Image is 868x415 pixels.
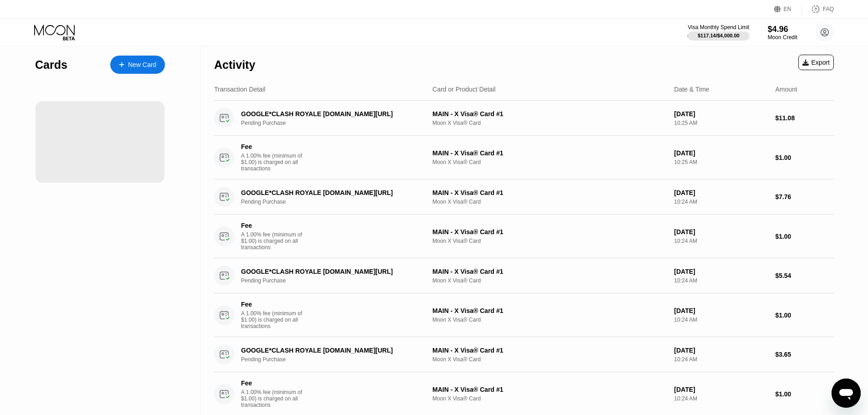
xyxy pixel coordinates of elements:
[674,277,768,284] div: 10:24 AM
[432,268,667,275] div: MAIN - X Visa® Card #1
[35,58,67,72] div: Cards
[775,86,797,93] div: Amount
[432,277,667,284] div: Moon X Visa® Card
[768,25,797,34] div: $4.96
[241,199,431,205] div: Pending Purchase
[674,356,768,363] div: 10:24 AM
[241,268,418,275] div: GOOGLE*CLASH ROYALE [DOMAIN_NAME][URL]
[674,228,768,236] div: [DATE]
[775,233,834,240] div: $1.00
[698,33,740,38] div: $117.14 / $4,000.00
[802,5,834,14] div: FAQ
[674,317,768,323] div: 10:24 AM
[432,347,667,354] div: MAIN - X Visa® Card #1
[432,395,667,402] div: Moon X Visa® Card
[241,153,309,172] div: A 1.00% fee (minimum of $1.00) is charged on all transactions
[832,379,861,408] iframe: Button to launch messaging window, conversation in progress
[214,136,834,179] div: FeeA 1.00% fee (minimum of $1.00) is charged on all transactionsMAIN - X Visa® Card #1Moon X Visa...
[241,277,431,284] div: Pending Purchase
[241,379,305,387] div: Fee
[674,159,768,165] div: 10:25 AM
[432,317,667,323] div: Moon X Visa® Card
[432,386,667,393] div: MAIN - X Visa® Card #1
[241,347,418,354] div: GOOGLE*CLASH ROYALE [DOMAIN_NAME][URL]
[214,293,834,337] div: FeeA 1.00% fee (minimum of $1.00) is charged on all transactionsMAIN - X Visa® Card #1Moon X Visa...
[214,86,265,93] div: Transaction Detail
[214,58,255,72] div: Activity
[110,56,165,74] div: New Card
[775,390,834,398] div: $1.00
[798,55,834,70] div: Export
[674,120,768,126] div: 10:25 AM
[823,6,834,12] div: FAQ
[214,215,834,258] div: FeeA 1.00% fee (minimum of $1.00) is charged on all transactionsMAIN - X Visa® Card #1Moon X Visa...
[674,110,768,118] div: [DATE]
[775,351,834,358] div: $3.65
[432,238,667,244] div: Moon X Visa® Card
[241,143,305,150] div: Fee
[432,149,667,157] div: MAIN - X Visa® Card #1
[432,159,667,165] div: Moon X Visa® Card
[802,59,830,66] div: Export
[674,386,768,393] div: [DATE]
[775,272,834,279] div: $5.54
[688,24,749,41] div: Visa Monthly Spend Limit$117.14/$4,000.00
[241,301,305,308] div: Fee
[432,189,667,196] div: MAIN - X Visa® Card #1
[241,389,309,408] div: A 1.00% fee (minimum of $1.00) is charged on all transactions
[674,199,768,205] div: 10:24 AM
[432,228,667,236] div: MAIN - X Visa® Card #1
[128,61,156,69] div: New Card
[241,356,431,363] div: Pending Purchase
[784,6,791,12] div: EN
[775,193,834,200] div: $7.76
[241,110,418,118] div: GOOGLE*CLASH ROYALE [DOMAIN_NAME][URL]
[214,101,834,136] div: GOOGLE*CLASH ROYALE [DOMAIN_NAME][URL]Pending PurchaseMAIN - X Visa® Card #1Moon X Visa® Card[DAT...
[688,24,749,31] div: Visa Monthly Spend Limit
[775,312,834,319] div: $1.00
[214,337,834,372] div: GOOGLE*CLASH ROYALE [DOMAIN_NAME][URL]Pending PurchaseMAIN - X Visa® Card #1Moon X Visa® Card[DAT...
[432,356,667,363] div: Moon X Visa® Card
[674,149,768,157] div: [DATE]
[432,199,667,205] div: Moon X Visa® Card
[674,307,768,314] div: [DATE]
[674,268,768,275] div: [DATE]
[241,222,305,229] div: Fee
[768,25,797,41] div: $4.96Moon Credit
[241,231,309,251] div: A 1.00% fee (minimum of $1.00) is charged on all transactions
[432,120,667,126] div: Moon X Visa® Card
[775,114,834,122] div: $11.08
[432,110,667,118] div: MAIN - X Visa® Card #1
[674,347,768,354] div: [DATE]
[774,5,802,14] div: EN
[214,258,834,293] div: GOOGLE*CLASH ROYALE [DOMAIN_NAME][URL]Pending PurchaseMAIN - X Visa® Card #1Moon X Visa® Card[DAT...
[241,310,309,329] div: A 1.00% fee (minimum of $1.00) is charged on all transactions
[674,395,768,402] div: 10:24 AM
[241,120,431,126] div: Pending Purchase
[768,34,797,41] div: Moon Credit
[674,189,768,196] div: [DATE]
[432,307,667,314] div: MAIN - X Visa® Card #1
[241,189,418,196] div: GOOGLE*CLASH ROYALE [DOMAIN_NAME][URL]
[214,179,834,215] div: GOOGLE*CLASH ROYALE [DOMAIN_NAME][URL]Pending PurchaseMAIN - X Visa® Card #1Moon X Visa® Card[DAT...
[674,238,768,244] div: 10:24 AM
[775,154,834,161] div: $1.00
[674,86,709,93] div: Date & Time
[432,86,496,93] div: Card or Product Detail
